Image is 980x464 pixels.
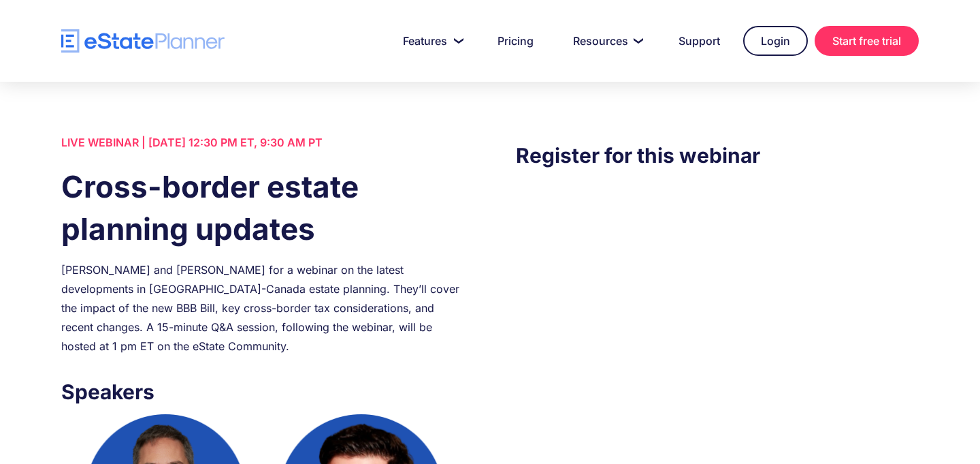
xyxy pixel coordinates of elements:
[481,27,550,55] a: Pricing
[61,29,225,53] a: home
[387,27,474,55] a: Features
[61,166,464,250] h1: Cross-border estate planning updates
[743,26,808,56] a: Login
[516,198,919,300] iframe: Form 0
[815,26,919,56] a: Start free trial
[516,140,919,171] h3: Register for this webinar
[61,376,464,407] h3: Speakers
[662,27,736,55] a: Support
[61,133,464,152] div: LIVE WEBINAR | [DATE] 12:30 PM ET, 9:30 AM PT
[61,260,464,356] div: [PERSON_NAME] and [PERSON_NAME] for a webinar on the latest developments in [GEOGRAPHIC_DATA]-Can...
[557,27,655,55] a: Resources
